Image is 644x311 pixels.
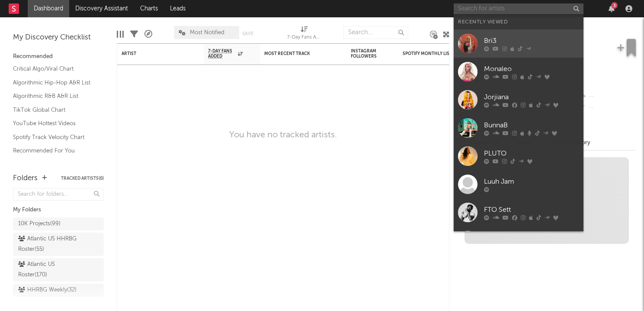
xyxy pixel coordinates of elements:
[13,258,104,282] a: Atlantic US Roster(170)
[18,219,61,229] div: 10K Projects ( 99 )
[264,51,329,56] div: Most Recent Track
[454,29,583,58] a: Bri3
[454,114,583,142] a: BunnaB
[484,204,579,215] div: FTO Sett
[454,198,583,227] a: FTO Sett
[242,31,253,36] button: Save
[287,32,322,43] div: 7-Day Fans Added (7-Day Fans Added)
[13,52,104,62] div: Recommended
[13,64,95,74] a: Critical Algo/Viral Chart
[144,22,152,47] div: A&R Pipeline
[13,188,104,201] input: Search for folders...
[13,173,38,184] div: Folders
[578,91,635,102] div: --
[484,176,579,187] div: Luuh Jam
[403,51,468,56] div: Spotify Monthly Listeners
[484,148,579,159] div: PLUTO
[18,259,79,280] div: Atlantic US Roster ( 170 )
[611,2,618,9] div: 3
[18,285,77,295] div: HHRBG Weekly ( 32 )
[13,91,95,101] a: Algorithmic R&B A&R List
[117,22,124,47] div: Edit Columns
[229,130,337,140] div: You have no tracked artists.
[13,205,104,215] div: My Folders
[287,22,322,47] div: 7-Day Fans Added (7-Day Fans Added)
[130,22,138,47] div: Filters
[13,32,104,43] div: My Discovery Checklist
[484,36,579,46] div: Bri3
[351,49,381,59] div: Instagram Followers
[484,92,579,102] div: Jorjiana
[609,5,615,12] button: 3
[190,30,224,36] span: Most Notified
[454,58,583,86] a: Monaleo
[454,170,583,198] a: Luuh Jam
[343,26,408,39] input: Search...
[13,133,95,142] a: Spotify Track Velocity Chart
[13,105,95,115] a: TikTok Global Chart
[484,64,579,74] div: Monaleo
[13,233,104,256] a: Atlantic US HHRBG Roster(55)
[13,146,95,155] a: Recommended For You
[122,51,186,56] div: Artist
[578,102,635,113] div: --
[208,49,236,59] span: 7-Day Fans Added
[13,284,104,297] a: HHRBG Weekly(32)
[13,217,104,230] a: 10K Projects(99)
[13,119,95,128] a: YouTube Hottest Videos
[454,3,583,14] input: Search for artists
[484,120,579,130] div: BunnaB
[61,176,104,181] button: Tracked Artists(0)
[458,17,579,27] div: Recently Viewed
[454,227,583,255] a: Surfaces
[13,78,95,87] a: Algorithmic Hip-Hop A&R List
[454,86,583,114] a: Jorjiana
[18,234,79,255] div: Atlantic US HHRBG Roster ( 55 )
[454,142,583,170] a: PLUTO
